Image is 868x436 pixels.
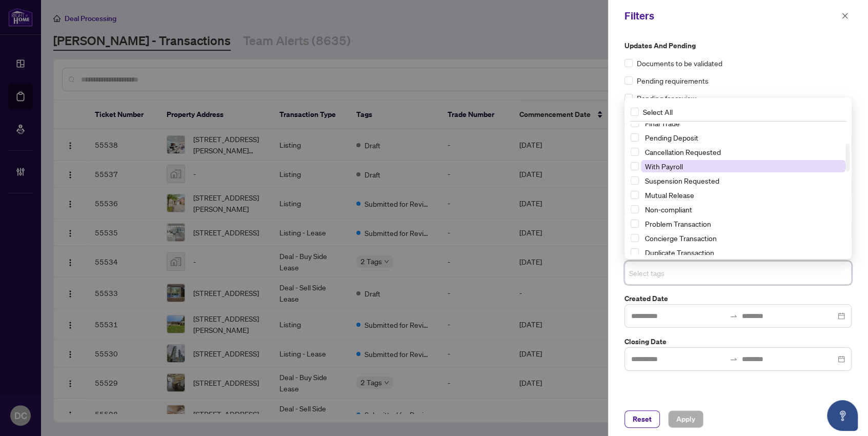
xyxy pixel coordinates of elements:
span: Pending for review [637,92,696,104]
span: Concierge Transaction [641,232,845,244]
span: Select All [639,106,677,117]
span: Select Non-compliant [631,205,639,213]
span: Suspension Requested [645,176,719,185]
span: Mutual Release [645,190,694,200]
span: Reset [633,411,652,427]
span: to [730,355,738,363]
span: Pending requirements [637,75,709,86]
span: Select Pending Deposit [631,133,639,142]
span: Select Suspension Requested [631,176,639,185]
label: Closing Date [624,336,852,347]
span: Documents to be validated [637,57,722,69]
button: Apply [668,410,703,428]
span: to [730,312,738,320]
span: With Payroll [645,162,683,171]
span: Duplicate Transaction [645,248,714,257]
span: swap-right [730,312,738,320]
span: Select Concierge Transaction [631,234,639,242]
span: Problem Transaction [641,217,845,230]
span: Problem Transaction [645,219,711,228]
span: swap-right [730,355,738,363]
span: Pending Deposit [645,133,698,142]
span: Mutual Release [641,189,845,201]
span: Select With Payroll [631,162,639,170]
span: With Payroll [641,160,845,172]
span: Select Cancellation Requested [631,148,639,156]
span: Select Mutual Release [631,191,639,199]
span: Pending Deposit [641,131,845,144]
button: Reset [624,410,660,428]
span: Cancellation Requested [645,147,721,156]
label: Created Date [624,293,852,304]
span: Non-compliant [641,203,845,215]
span: Suspension Requested [641,174,845,187]
span: Concierge Transaction [645,233,717,243]
button: Open asap [827,400,858,431]
label: Updates and Pending [624,40,852,51]
div: Filters [624,8,838,24]
span: close [841,12,849,19]
span: Select Problem Transaction [631,220,639,228]
span: Select Duplicate Transaction [631,248,639,256]
span: Cancellation Requested [641,146,845,158]
span: Non-compliant [645,205,692,214]
span: Duplicate Transaction [641,246,845,259]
